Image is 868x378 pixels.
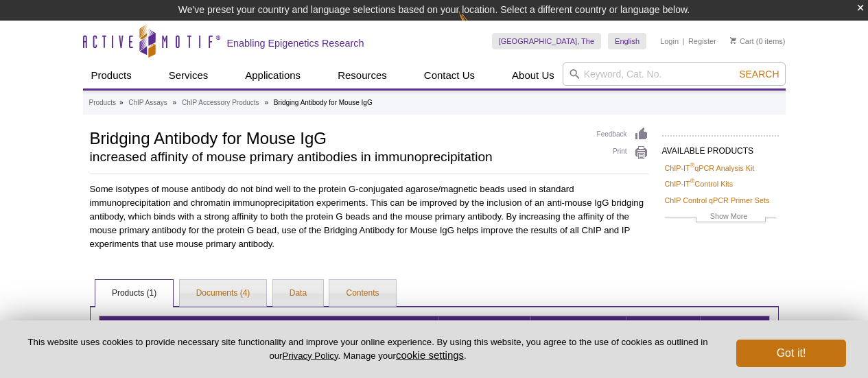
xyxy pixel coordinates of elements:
a: Login [660,36,679,46]
a: ChIP Assays [128,97,167,109]
a: ChIP-IT®Control Kits [665,178,734,190]
a: Data [273,280,323,307]
a: Show More [665,210,776,226]
li: (0 items) [730,33,786,49]
span: Search [739,69,779,80]
a: Print [597,145,648,161]
p: Some isotypes of mouse antibody do not bind well to the protein G-conjugated agarose/magnetic bea... [90,182,648,251]
a: [GEOGRAPHIC_DATA], The [492,33,601,49]
input: Keyword, Cat. No. [563,62,786,86]
a: Feedback [597,127,648,142]
a: Documents (4) [180,280,267,307]
a: Contents [329,280,395,307]
h2: increased affinity of mouse primary antibodies in immunoprecipitation [90,151,583,163]
a: Products (1) [95,280,173,307]
a: ChIP Control qPCR Primer Sets [665,194,770,206]
a: ChIP Accessory Products [182,97,259,109]
a: Privacy Policy [282,351,338,361]
a: Contact Us [416,62,483,88]
a: Applications [237,62,309,88]
img: Change Here [458,10,495,43]
h2: AVAILABLE PRODUCTS [662,135,779,160]
a: Cart [730,36,754,46]
a: Products [89,97,116,109]
h1: Bridging Antibody for Mouse IgG [90,127,583,147]
a: Services [161,62,217,88]
li: | [683,33,685,49]
li: » [119,99,124,106]
a: Resources [329,62,395,88]
a: ChIP-IT®qPCR Analysis Kit [665,162,755,174]
th: Cat No. [531,316,626,333]
li: » [173,99,177,106]
th: Format [438,316,531,333]
li: Bridging Antibody for Mouse IgG [274,99,373,106]
sup: ® [690,178,695,185]
img: Your Cart [730,37,736,44]
button: Got it! [736,340,846,367]
button: Search [735,68,783,80]
a: English [608,33,646,49]
h2: Enabling Epigenetics Research [227,37,364,49]
li: » [264,99,268,106]
sup: ® [690,162,695,169]
a: Register [688,36,716,46]
button: cookie settings [396,349,464,361]
th: Name [99,316,439,333]
th: Price [626,316,700,333]
p: This website uses cookies to provide necessary site functionality and improve your online experie... [22,336,714,362]
a: About Us [504,62,563,88]
a: Products [83,62,140,88]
